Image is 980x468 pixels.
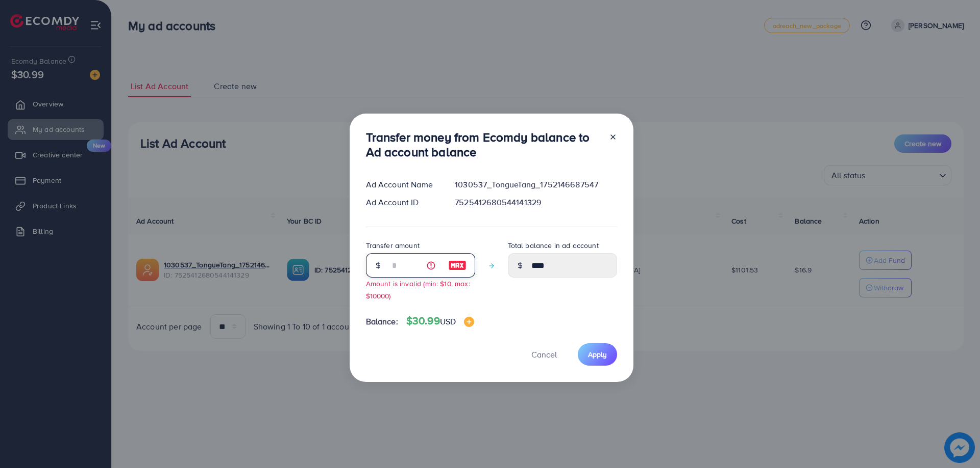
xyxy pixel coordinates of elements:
div: 7525412680544141329 [447,197,625,208]
div: Ad Account Name [358,179,447,190]
span: Apply [588,349,607,360]
img: image [464,317,474,327]
div: 1030537_TongueTang_1752146687547 [447,179,625,190]
label: Total balance in ad account [508,240,599,251]
span: Balance: [366,316,398,327]
span: Cancel [531,349,557,360]
label: Transfer amount [366,240,420,251]
small: Amount is invalid (min: $10, max: $10000) [366,279,470,300]
h4: $30.99 [406,315,474,327]
button: Cancel [519,343,570,365]
span: USD [440,316,456,327]
img: image [448,259,467,271]
h3: Transfer money from Ecomdy balance to Ad account balance [366,130,601,159]
button: Apply [578,343,617,365]
div: Ad Account ID [358,197,447,208]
